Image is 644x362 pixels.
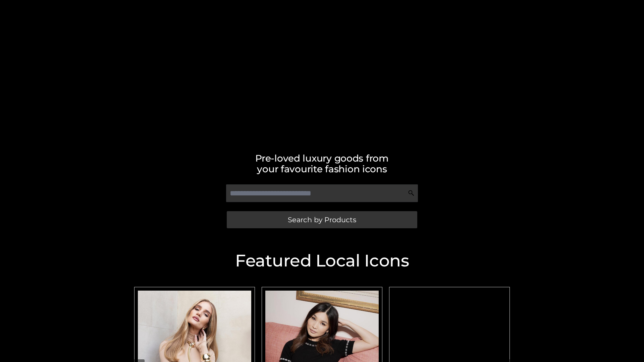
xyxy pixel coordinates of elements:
img: Search Icon [408,190,415,196]
h2: Pre-loved luxury goods from your favourite fashion icons [131,153,513,174]
a: Search by Products [227,211,417,228]
span: Search by Products [288,216,356,223]
h2: Featured Local Icons​ [131,252,513,269]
